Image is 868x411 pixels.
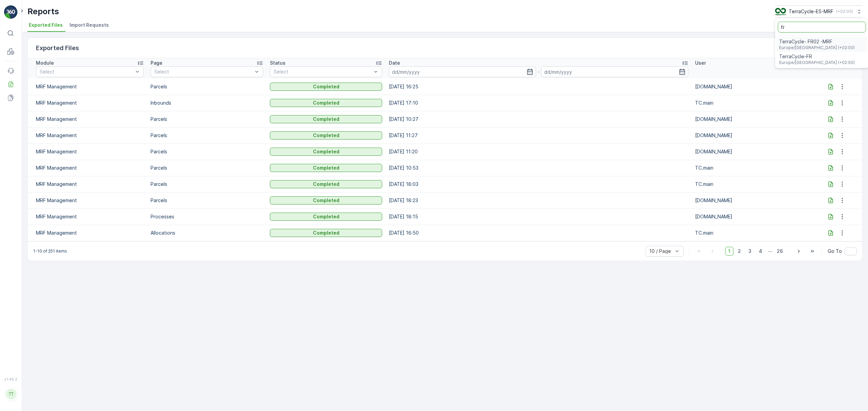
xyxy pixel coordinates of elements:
[768,247,772,256] p: ...
[386,192,691,209] td: [DATE] 18:23
[70,22,109,28] span: Import Requests
[313,132,339,139] p: Completed
[692,176,811,192] td: TC.main
[386,111,691,127] td: [DATE] 10:27
[692,225,811,241] td: TC.main
[28,127,147,144] td: MRF Management
[28,95,147,111] td: MRF Management
[147,192,267,209] td: Parcels
[389,60,400,66] p: Date
[270,60,285,66] p: Status
[313,165,339,171] p: Completed
[386,160,691,176] td: [DATE] 10:53
[270,83,382,91] button: Completed
[775,5,863,18] button: TerraCycle-ES-MRF(+02:00)
[386,225,691,241] td: [DATE] 16:50
[147,111,267,127] td: Parcels
[386,127,691,144] td: [DATE] 11:27
[692,144,811,160] td: [DOMAIN_NAME]
[4,383,18,406] button: TT
[28,79,147,95] td: MRF Management
[774,247,786,256] span: 26
[28,225,147,241] td: MRF Management
[151,60,162,66] p: Page
[147,160,267,176] td: Parcels
[270,99,382,107] button: Completed
[313,213,339,220] p: Completed
[828,248,842,255] span: Go To
[386,209,691,225] td: [DATE] 18:15
[29,22,63,28] span: Exported Files
[692,192,811,209] td: [DOMAIN_NAME]
[541,66,688,77] input: dd/mm/yyyy
[4,5,18,19] img: logo
[779,53,855,60] span: TerraCycle-FR
[692,95,811,111] td: TC.main
[270,164,382,172] button: Completed
[725,247,733,256] span: 1
[692,111,811,127] td: [DOMAIN_NAME]
[270,196,382,204] button: Completed
[745,247,754,256] span: 3
[313,197,339,204] p: Completed
[313,148,339,155] p: Completed
[692,209,811,225] td: [DOMAIN_NAME]
[756,247,765,256] span: 4
[270,213,382,221] button: Completed
[313,100,339,106] p: Completed
[270,131,382,139] button: Completed
[28,192,147,209] td: MRF Management
[147,176,267,192] td: Parcels
[779,60,855,65] span: Europe/[GEOGRAPHIC_DATA] (+02:00)
[537,68,540,76] p: -
[313,83,339,90] p: Completed
[270,180,382,188] button: Completed
[386,79,691,95] td: [DATE] 16:25
[36,43,79,53] p: Exported Files
[735,247,744,256] span: 2
[147,225,267,241] td: Allocations
[695,60,706,66] p: User
[692,160,811,176] td: TC.main
[775,8,786,15] img: TC_mwK4AaT.png
[27,6,59,17] p: Reports
[313,181,339,188] p: Completed
[6,389,17,399] div: TT
[789,8,833,15] p: TerraCycle-ES-MRF
[147,209,267,225] td: Processes
[28,209,147,225] td: MRF Management
[147,127,267,144] td: Parcels
[4,377,18,381] span: v 1.49.2
[313,230,339,236] p: Completed
[270,115,382,123] button: Completed
[389,66,536,77] input: dd/mm/yyyy
[28,160,147,176] td: MRF Management
[40,68,133,75] p: Select
[147,79,267,95] td: Parcels
[778,22,866,33] input: Search...
[386,176,691,192] td: [DATE] 18:03
[147,144,267,160] td: Parcels
[386,95,691,111] td: [DATE] 17:10
[274,68,372,75] p: Select
[692,127,811,144] td: [DOMAIN_NAME]
[33,248,67,254] p: 1-10 of 251 items
[692,79,811,95] td: [DOMAIN_NAME]
[386,144,691,160] td: [DATE] 11:20
[313,116,339,123] p: Completed
[28,111,147,127] td: MRF Management
[270,229,382,237] button: Completed
[836,9,853,14] p: ( +02:00 )
[779,45,855,50] span: Europe/[GEOGRAPHIC_DATA] (+02:00)
[147,95,267,111] td: Inbounds
[28,176,147,192] td: MRF Management
[36,60,54,66] p: Module
[154,68,253,75] p: Select
[270,148,382,156] button: Completed
[779,38,855,45] span: TerraCycle- FR02 -MRF
[28,144,147,160] td: MRF Management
